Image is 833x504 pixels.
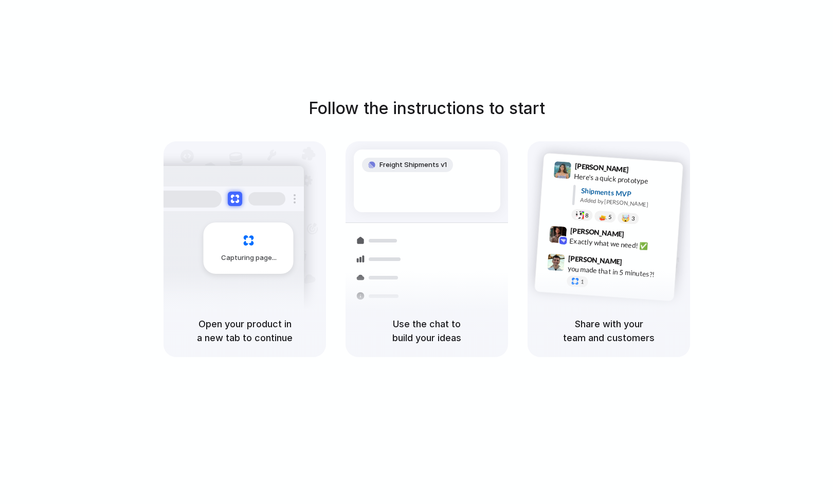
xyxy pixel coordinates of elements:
h1: Follow the instructions to start [309,96,545,121]
span: [PERSON_NAME] [574,160,629,175]
span: [PERSON_NAME] [568,253,623,268]
span: 9:41 AM [632,165,653,178]
span: Capturing page [221,253,278,263]
span: 1 [581,279,584,285]
div: you made that in 5 minutes?! [567,264,670,281]
h5: Share with your team and customers [540,317,678,345]
span: 5 [608,214,612,220]
div: Added by [PERSON_NAME] [580,196,675,211]
span: 8 [585,213,589,218]
div: 🤯 [622,215,630,222]
div: Here's a quick prototype [574,171,677,189]
span: [PERSON_NAME] [570,225,624,240]
h5: Open your product in a new tab to continue [176,317,314,345]
span: Freight Shipments v1 [379,160,447,170]
h5: Use the chat to build your ideas [358,317,496,345]
span: 9:42 AM [627,230,648,242]
div: Shipments MVP [581,185,676,202]
span: 9:47 AM [625,258,646,270]
div: Exactly what we need! ✅ [569,236,672,253]
span: 3 [631,216,635,221]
